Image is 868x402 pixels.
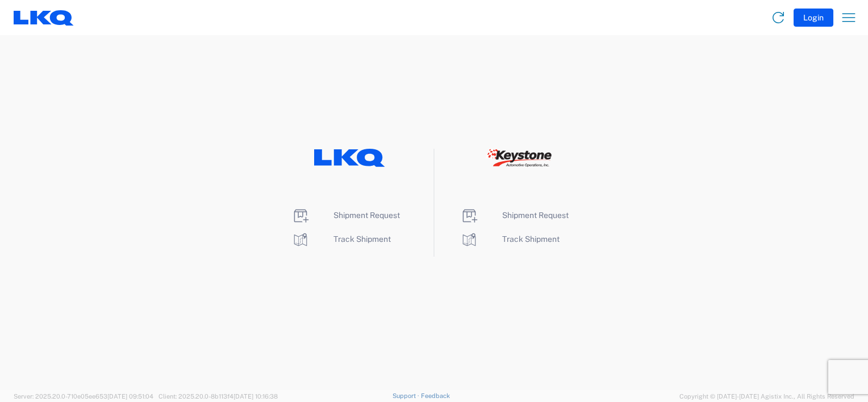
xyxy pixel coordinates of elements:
[679,391,854,401] span: Copyright © [DATE]-[DATE] Agistix Inc., All Rights Reserved
[460,211,569,220] a: Shipment Request
[794,9,833,27] button: Login
[107,393,153,400] span: [DATE] 09:51:04
[421,392,450,399] a: Feedback
[233,393,278,400] span: [DATE] 10:16:38
[460,235,560,244] a: Track Shipment
[502,235,560,244] span: Track Shipment
[333,211,400,220] span: Shipment Request
[333,235,391,244] span: Track Shipment
[393,392,421,399] a: Support
[14,393,153,400] span: Server: 2025.20.0-710e05ee653
[291,211,400,220] a: Shipment Request
[158,393,278,400] span: Client: 2025.20.0-8b113f4
[502,211,569,220] span: Shipment Request
[291,235,391,244] a: Track Shipment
